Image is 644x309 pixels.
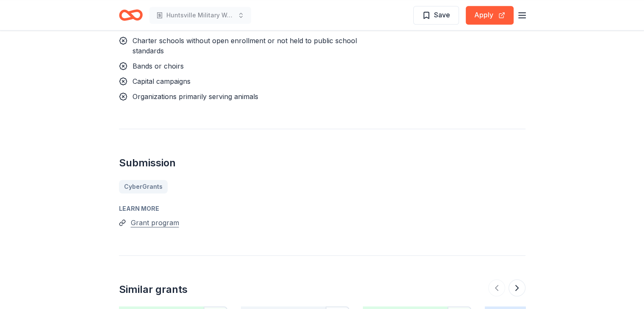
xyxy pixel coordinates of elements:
span: Charter schools without open enrollment or not held to public school standards [133,36,357,55]
button: Grant program [131,217,179,228]
span: Capital campaigns [133,77,191,86]
span: Organizations primarily serving animals [133,92,258,101]
div: Learn more [119,204,525,214]
h2: Submission [119,156,525,170]
span: Save [434,9,450,20]
span: Bands or choirs [133,62,184,70]
button: Apply [466,6,514,25]
span: Huntsville Military Women's Community Center [166,10,234,20]
a: Home [119,5,143,25]
button: Huntsville Military Women's Community Center [149,7,251,24]
button: Save [413,6,459,25]
div: Similar grants [119,283,188,296]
